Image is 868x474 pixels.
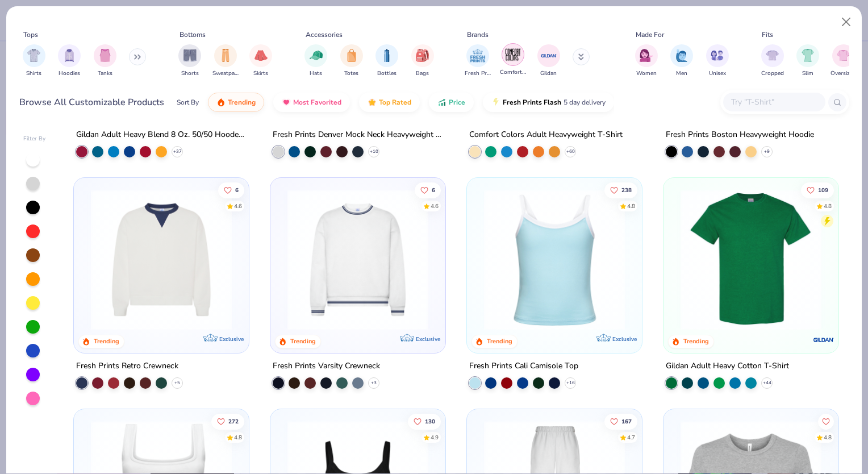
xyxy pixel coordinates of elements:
[796,44,819,78] div: filter for Slim
[183,49,197,62] img: Shorts Image
[76,359,178,373] div: Fresh Prints Retro Crewneck
[98,69,112,78] span: Tanks
[491,98,500,107] img: flash.gif
[469,128,623,142] div: Comfort Colors Adult Heavyweight T-Shirt
[235,433,243,442] div: 4.8
[416,69,429,78] span: Bags
[837,49,850,62] img: Oversized Image
[19,95,164,109] div: Browse All Customizable Products
[58,44,81,78] button: filter button
[666,128,814,142] div: Fresh Prints Boston Heavyweight Hoodie
[635,44,658,78] button: filter button
[377,69,397,78] span: Bottles
[640,49,653,62] img: Women Image
[253,69,268,78] span: Skirts
[636,69,657,78] span: Women
[306,30,343,40] div: Accessories
[564,96,606,109] span: 5 day delivery
[666,359,789,373] div: Gildan Adult Heavy Cotton T-Shirt
[379,98,411,107] span: Top Rated
[408,413,441,429] button: Like
[23,44,45,78] button: filter button
[431,202,439,210] div: 4.6
[370,148,378,155] span: + 10
[604,413,637,429] button: Like
[304,44,327,78] div: filter for Hats
[762,30,773,40] div: Fits
[236,187,239,193] span: 6
[344,69,358,78] span: Totes
[449,98,465,107] span: Price
[627,433,635,442] div: 4.7
[824,433,832,442] div: 4.8
[216,98,226,107] img: trending.gif
[59,69,80,78] span: Hoodies
[730,95,817,109] input: Try "T-Shirt"
[766,49,779,62] img: Cropped Image
[621,418,632,424] span: 167
[824,202,832,210] div: 4.8
[478,189,631,330] img: a25d9891-da96-49f3-a35e-76288174bf3a
[180,30,206,40] div: Bottoms
[228,98,256,107] span: Trending
[818,187,828,193] span: 109
[219,182,245,198] button: Like
[249,44,272,78] div: filter for Skirts
[415,182,441,198] button: Like
[375,44,398,78] button: filter button
[706,44,729,78] button: filter button
[469,359,578,373] div: Fresh Prints Cali Camisole Top
[310,69,322,78] span: Hats
[802,49,814,62] img: Slim Image
[411,44,434,78] button: filter button
[212,69,239,78] span: Sweatpants
[293,98,341,107] span: Most Favorited
[381,49,393,62] img: Bottles Image
[836,11,857,33] button: Close
[761,69,784,78] span: Cropped
[432,187,435,193] span: 6
[540,47,557,64] img: Gildan Image
[181,69,199,78] span: Shorts
[801,182,834,198] button: Like
[368,98,377,107] img: TopRated.gif
[273,128,443,142] div: Fresh Prints Denver Mock Neck Heavyweight Sweatshirt
[345,49,358,62] img: Totes Image
[254,49,268,62] img: Skirts Image
[670,44,693,78] div: filter for Men
[675,189,827,330] img: db319196-8705-402d-8b46-62aaa07ed94f
[540,69,557,78] span: Gildan
[212,413,245,429] button: Like
[273,359,380,373] div: Fresh Prints Varsity Crewneck
[566,148,574,155] span: + 60
[711,49,724,62] img: Unisex Image
[282,189,434,330] img: 4d4398e1-a86f-4e3e-85fd-b9623566810e
[27,49,40,62] img: Shirts Image
[612,335,637,342] span: Exclusive
[465,69,491,78] span: Fresh Prints
[500,68,526,77] span: Comfort Colors
[761,44,784,78] div: filter for Cropped
[304,44,327,78] button: filter button
[604,182,637,198] button: Like
[76,128,247,142] div: Gildan Adult Heavy Blend 8 Oz. 50/50 Hooded Sweatshirt
[63,49,76,62] img: Hoodies Image
[796,44,819,78] button: filter button
[178,44,201,78] div: filter for Shorts
[675,49,688,62] img: Men Image
[761,44,784,78] button: filter button
[483,93,614,112] button: Fresh Prints Flash5 day delivery
[537,44,560,78] button: filter button
[429,93,474,112] button: Price
[235,202,243,210] div: 4.6
[310,49,323,62] img: Hats Image
[212,44,239,78] div: filter for Sweatpants
[636,30,664,40] div: Made For
[425,418,435,424] span: 130
[58,44,81,78] div: filter for Hoodies
[219,49,232,62] img: Sweatpants Image
[465,44,491,78] button: filter button
[818,413,834,429] button: Like
[208,93,264,112] button: Trending
[85,189,237,330] img: 3abb6cdb-110e-4e18-92a0-dbcd4e53f056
